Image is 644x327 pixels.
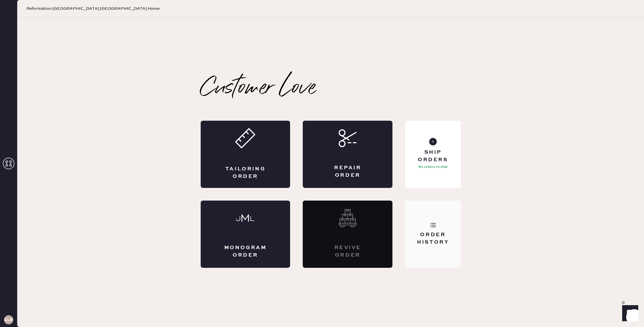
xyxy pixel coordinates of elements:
[410,149,456,163] div: Ship Orders
[224,166,267,180] div: Tailoring Order
[26,6,160,11] span: Reformation [GEOGRAPHIC_DATA] [GEOGRAPHIC_DATA] Home
[326,164,369,179] div: Repair Order
[303,201,392,268] div: Interested? Contact us at care@hemster.co
[410,231,456,246] div: Order History
[201,77,316,100] h2: Customer Love
[617,301,641,326] iframe: Front Chat
[224,244,267,259] div: Monogram Order
[418,163,448,170] p: No orders to ship
[326,244,369,259] div: Revive order
[4,318,13,322] h3: CLR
